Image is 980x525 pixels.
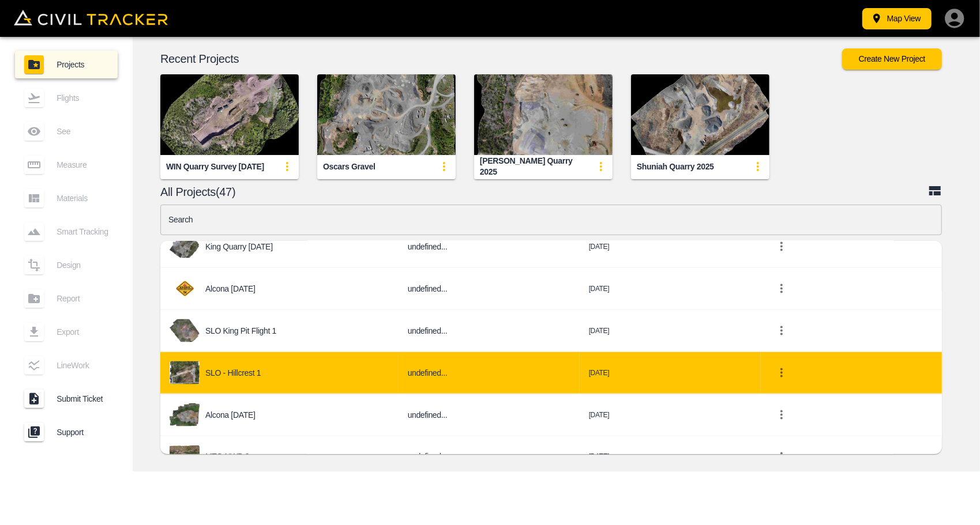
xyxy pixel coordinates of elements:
[170,445,200,469] img: project-image
[408,408,570,422] h6: undefined...
[474,74,613,155] img: BJ Kapush Quarry 2025
[408,240,570,254] h6: undefined...
[170,235,200,258] img: project-image
[205,326,276,335] p: SLO King Pit Flight 1
[746,155,769,178] button: update-card-details
[842,48,942,70] button: Create New Project
[580,352,761,394] td: [DATE]
[57,60,108,69] span: Projects
[14,10,168,26] img: Civil Tracker
[170,361,200,384] img: project-image
[57,394,108,403] span: Submit Ticket
[631,74,769,155] img: Shuniah Quarry 2025
[408,366,570,380] h6: undefined...
[15,418,118,446] a: Support
[15,385,118,413] a: Submit Ticket
[160,54,842,63] p: Recent Projects
[160,187,928,197] p: All Projects(47)
[166,161,264,172] div: WIN Quarry Survey [DATE]
[408,282,570,296] h6: undefined...
[15,51,118,78] a: Projects
[205,368,261,377] p: SLO - Hillcrest 1
[317,74,456,155] img: Oscars Gravel
[589,155,613,178] button: update-card-details
[57,428,108,437] span: Support
[637,161,714,172] div: Shuniah Quarry 2025
[205,284,256,293] p: Alcona [DATE]
[580,394,761,436] td: [DATE]
[408,450,570,464] h6: undefined...
[480,156,589,177] div: [PERSON_NAME] Quarry 2025
[323,161,376,172] div: Oscars Gravel
[170,277,200,300] img: project-image
[433,155,456,178] button: update-card-details
[170,319,200,342] img: project-image
[160,74,299,155] img: WIN Quarry Survey August 26 2025
[205,242,273,251] p: King Quarry [DATE]
[276,155,299,178] button: update-card-details
[205,410,256,420] p: Alcona [DATE]
[205,452,249,462] p: MTO NWB 2
[580,268,761,310] td: [DATE]
[580,226,761,268] td: [DATE]
[580,310,761,352] td: [DATE]
[862,8,932,29] button: Map View
[580,436,761,478] td: [DATE]
[408,324,570,338] h6: undefined...
[170,403,200,426] img: project-image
